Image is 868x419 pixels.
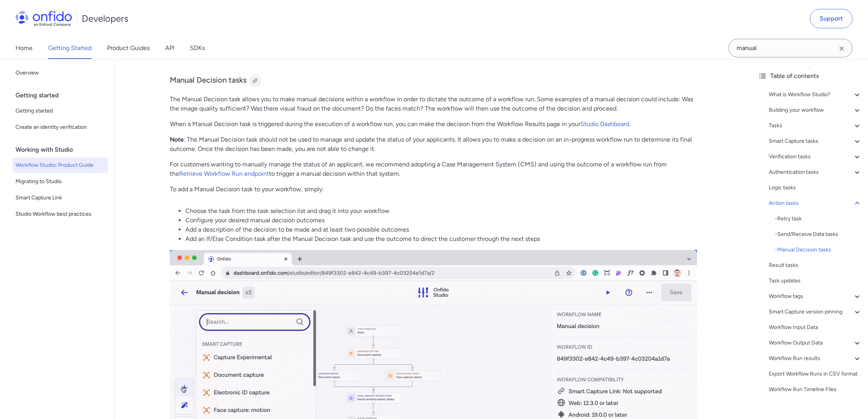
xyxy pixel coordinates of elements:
[170,95,697,113] p: The Manual Decision task allows you to make manual decisions within a workflow in order to dictat...
[12,174,108,189] a: Migrating to Studio
[775,245,862,255] div: - Manual Decision tasks
[769,152,862,161] a: Verification tasks
[16,106,105,116] span: Getting started
[769,183,862,192] a: Logic tasks
[769,137,862,146] a: Smart Capture tasks
[810,9,852,28] a: Support
[185,234,697,244] li: Add an If/Else Condition task after the Manual Decision task and use the outcome to direct the cu...
[12,65,108,81] a: Overview
[728,39,852,57] input: Onfido search input field
[769,106,862,115] a: Building your workflow
[769,323,862,332] a: Workflow Input Data
[16,37,33,59] a: Home
[837,44,846,53] svg: Clear search field button
[769,307,862,317] a: Smart Capture version pinning
[16,68,105,78] span: Overview
[758,71,862,81] div: Table of contents
[185,225,697,234] li: Add a description of the decision to be made and at least two possible outcomes
[12,206,108,222] a: Studio Workflow best practices
[16,142,111,158] div: Working with Studio
[769,199,862,208] a: Action tasks
[165,37,174,59] a: API
[769,385,862,394] a: Workflow Run Timeline Files
[16,177,105,186] span: Migrating to Studio
[170,160,697,178] p: For customers wanting to manually manage the status of an applicant, we recommend adopting a Case...
[82,12,128,25] h1: Developers
[185,216,697,225] li: Configure your desired manual decision outcomes
[769,292,862,301] a: Workflow tags
[775,230,862,239] a: -Send/Receive Data tasks
[170,74,697,87] h3: Manual Decision tasks
[775,214,862,223] div: - Retry task
[769,276,862,286] a: Task updates
[12,158,108,173] a: Workflow Studio: Product Guide
[16,161,105,170] span: Workflow Studio: Product Guide
[16,88,111,103] div: Getting started
[769,369,862,379] a: Export Workflow Runs in CSV format
[16,123,105,132] span: Create an identity verification
[170,135,697,154] p: : The Manual Decision task should not be used to manage and update the status of your applicants....
[775,214,862,223] a: -Retry task
[12,190,108,206] a: Smart Capture Link
[179,170,269,177] a: Retrieve Workflow Run endpoint
[170,136,184,143] strong: Note
[775,230,862,239] div: - Send/Receive Data tasks
[580,120,629,128] a: Studio Dashboard
[769,121,862,130] a: Tasks
[775,245,862,255] a: -Manual Decision tasks
[185,206,697,216] li: Choose the task from the task selection list and drag it into your workflow
[12,103,108,119] a: Getting started
[190,37,205,59] a: SDKs
[769,338,862,348] a: Workflow Output Data
[16,193,105,203] span: Smart Capture Link
[769,354,862,363] a: Workflow Run results
[170,119,697,129] p: When a Manual Decision task is triggered during the execution of a workflow run, you can make the...
[12,119,108,135] a: Create an identity verification
[107,37,150,59] a: Product Guides
[769,90,862,99] a: What is Workflow Studio?
[769,168,862,177] a: Authentication tasks
[769,261,862,270] a: Result tasks
[16,11,72,26] img: Onfido Logo
[16,209,105,219] span: Studio Workflow best practices
[170,185,697,194] p: To add a Manual Decision task to your workflow, simply:
[48,37,91,59] a: Getting Started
